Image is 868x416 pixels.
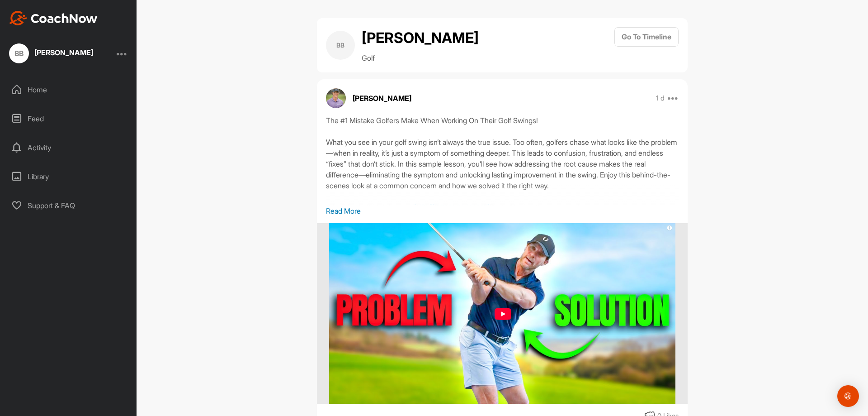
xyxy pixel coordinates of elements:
[34,49,93,56] div: [PERSON_NAME]
[326,206,679,216] p: Read More
[9,11,98,25] img: CoachNow
[614,27,679,47] button: Go To Timeline
[326,88,346,108] img: avatar
[5,165,132,188] div: Library
[656,94,665,103] p: 1 d
[329,223,676,404] img: media
[5,136,132,159] div: Activity
[326,31,355,60] div: BB
[837,385,859,407] div: Open Intercom Messenger
[614,27,679,63] a: Go To Timeline
[362,53,479,63] p: Golf
[326,115,679,206] div: The #1 Mistake Golfers Make When Working On Their Golf Swings! What you see in your golf swing is...
[5,194,132,217] div: Support & FAQ
[5,78,132,101] div: Home
[9,43,29,63] div: BB
[362,27,479,49] h2: [PERSON_NAME]
[5,107,132,130] div: Feed
[353,93,411,104] p: [PERSON_NAME]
